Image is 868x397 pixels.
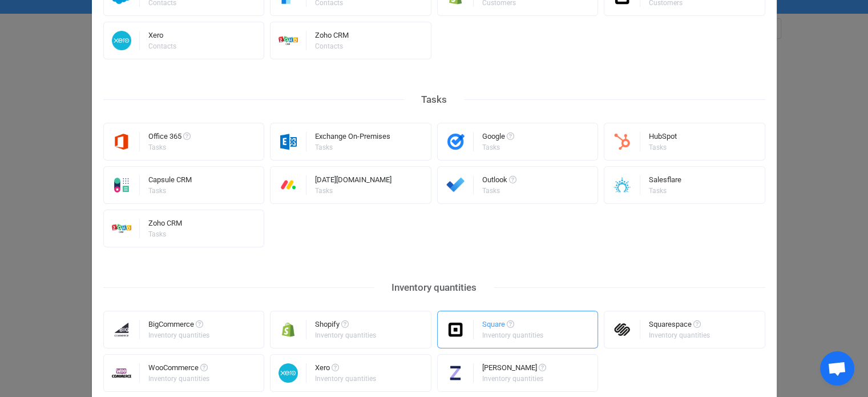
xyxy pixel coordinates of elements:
div: Tasks [148,187,190,194]
div: Shopify [315,320,378,332]
div: Tasks [315,144,389,151]
img: woo-commerce.png [104,363,140,383]
div: Contacts [315,43,347,50]
img: zettle.png [438,363,474,383]
div: Tasks [148,231,180,238]
div: Capsule CRM [148,176,192,187]
div: Tasks [482,144,512,151]
div: Inventory quantities [148,375,209,382]
div: Tasks [148,144,189,151]
div: Squarespace [649,320,712,332]
div: Tasks [315,187,390,194]
img: microsoft-todo.png [438,175,474,195]
div: HubSpot [649,133,677,144]
div: WooCommerce [148,364,211,375]
img: google-tasks.png [438,132,474,151]
div: Inventory quantities [315,332,376,339]
div: Tasks [482,187,515,194]
div: Inventory quantities [649,332,710,339]
div: BigCommerce [148,320,211,332]
div: Tasks [649,144,675,151]
div: Tasks [649,187,680,194]
a: Open chat [820,351,854,386]
img: square.png [438,320,474,339]
div: Google [482,133,514,144]
div: Xero [315,364,378,375]
img: squarespace.png [604,320,640,339]
div: Inventory quantities [482,375,544,382]
div: Inventory quantities [482,332,543,339]
img: xero.png [271,363,306,383]
div: Outlook [482,176,516,187]
div: Zoho CRM [315,31,349,43]
div: Office 365 [148,133,191,144]
div: Inventory quantities [374,279,494,296]
img: xero.png [104,31,140,50]
div: Inventory quantities [315,375,376,382]
div: Tasks [404,91,464,109]
div: Salesflare [649,176,681,187]
div: [PERSON_NAME] [482,364,546,375]
img: big-commerce.png [104,320,140,339]
img: hubspot.png [604,132,640,151]
div: [DATE][DOMAIN_NAME] [315,176,391,187]
div: Exchange On-Premises [315,133,390,144]
div: Inventory quantities [148,332,209,339]
div: Contacts [148,43,176,50]
div: Square [482,320,545,332]
img: monday.png [271,175,306,195]
img: microsoft365.png [104,132,140,151]
div: Zoho CRM [148,219,182,231]
img: salesflare.png [604,175,640,195]
img: capsule.png [104,175,140,195]
img: zoho-crm.png [271,31,306,50]
img: shopify.png [271,320,306,339]
img: exchange.png [271,132,306,151]
div: Xero [148,31,178,43]
img: zoho-crm.png [104,219,140,238]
